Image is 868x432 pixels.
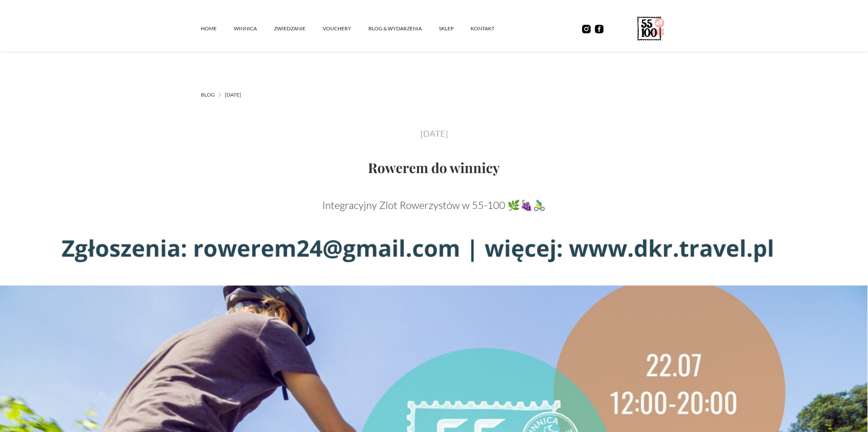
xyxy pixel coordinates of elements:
a: SKLEP [439,16,471,41]
div: [DATE] [201,126,668,140]
a: ZWIEDZANIE [274,16,323,41]
a: Blog & Wydarzenia [368,16,439,41]
a: vouchery [323,16,368,41]
a: [DATE] [225,91,241,99]
a: winnica [234,16,274,41]
a: Home [201,16,234,41]
a: Blog [201,91,215,99]
a: kontakt [471,16,512,41]
h1: Rowerem do winnicy [201,161,668,174]
p: Integracyjny Zlot Rowerzystów w 55-100 🌿🍇🚴‍♂️ [201,198,668,212]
